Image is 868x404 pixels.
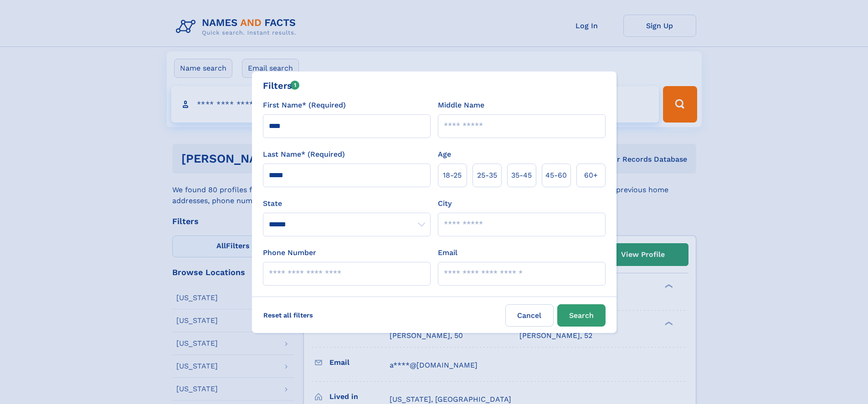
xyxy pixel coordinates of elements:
label: First Name* (Required) [263,100,346,111]
span: 45‑60 [545,170,567,181]
span: 25‑35 [477,170,497,181]
label: Phone Number [263,247,316,258]
label: City [438,198,452,209]
span: 35‑45 [511,170,532,181]
label: Age [438,149,451,160]
label: State [263,198,431,209]
label: Email [438,247,457,258]
span: 60+ [584,170,598,181]
div: Filters [263,79,300,92]
span: 18‑25 [443,170,462,181]
label: Middle Name [438,100,484,111]
label: Last Name* (Required) [263,149,345,160]
label: Reset all filters [257,304,319,326]
label: Cancel [505,304,554,327]
button: Search [557,304,606,327]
